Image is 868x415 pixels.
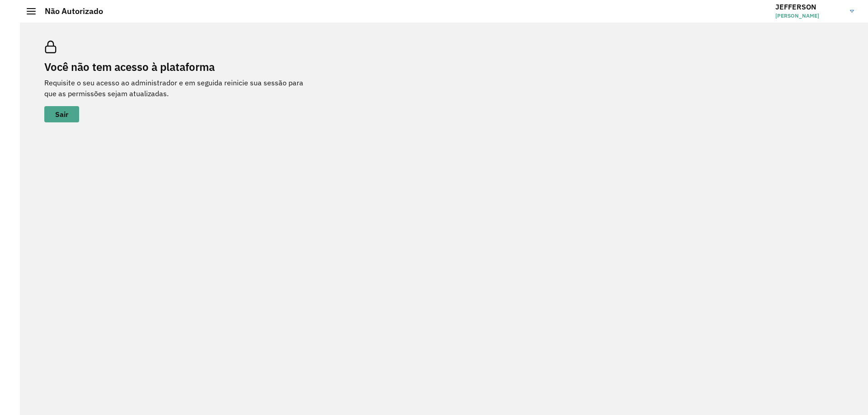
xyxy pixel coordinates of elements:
span: Sair [55,111,68,118]
h2: Não Autorizado [36,6,103,16]
button: button [44,106,79,122]
h3: JEFFERSON [775,3,843,11]
h2: Você não tem acesso à plataforma [44,61,316,74]
p: Requisite o seu acesso ao administrador e em seguida reinicie sua sessão para que as permissões s... [44,77,316,99]
span: [PERSON_NAME] [775,12,843,20]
